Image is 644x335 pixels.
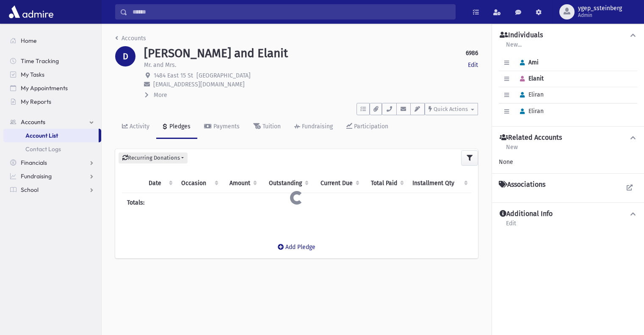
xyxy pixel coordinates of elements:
[21,84,68,92] span: My Appointments
[196,72,251,79] span: [GEOGRAPHIC_DATA]
[287,115,340,139] a: Fundraising
[115,35,146,42] a: Accounts
[363,174,407,193] th: Total Paid
[500,210,553,219] h4: Additional Info
[128,123,149,130] div: Activity
[153,81,245,88] span: [EMAIL_ADDRESS][DOMAIN_NAME]
[3,115,101,129] a: Accounts
[115,115,156,139] a: Activity
[246,115,287,139] a: Tuition
[434,106,468,112] span: Quick Actions
[21,159,47,166] span: Financials
[312,174,363,193] th: Current Due
[3,54,101,68] a: Time Tracking
[168,123,191,130] div: Pledges
[154,72,193,79] span: 1484 East 15 St
[499,133,637,142] button: Related Accounts
[499,31,637,40] button: Individuals
[466,49,478,58] strong: 6986
[21,71,44,78] span: My Tasks
[115,34,146,46] nav: breadcrumb
[516,91,544,98] span: Eliran
[21,37,37,44] span: Home
[25,132,58,139] span: Account List
[144,61,176,69] p: Mr. and Mrs.
[25,145,61,153] span: Contact Logs
[176,174,222,193] th: Occasion
[144,91,168,100] button: More
[21,118,45,126] span: Accounts
[156,115,197,139] a: Pledges
[407,174,471,193] th: Installment Qty
[212,123,240,130] div: Payments
[3,81,101,95] a: My Appointments
[506,142,518,158] a: New
[3,95,101,108] a: My Reports
[197,115,246,139] a: Payments
[261,123,281,130] div: Tuition
[3,34,101,47] a: Home
[115,46,135,66] div: D
[578,12,622,19] span: Admin
[271,237,322,257] a: Add Pledge
[352,123,388,130] div: Participation
[3,129,99,142] a: Account List
[21,186,39,194] span: School
[3,142,101,156] a: Contact Logs
[21,172,52,180] span: Fundraising
[3,169,101,183] a: Fundraising
[3,183,101,197] a: School
[516,75,544,82] span: Elanit
[499,158,637,166] div: None
[506,219,517,234] a: Edit
[3,156,101,169] a: Financials
[506,40,522,55] a: New...
[122,193,222,212] th: Totals:
[499,180,545,189] h4: Associations
[127,4,455,19] input: Search
[21,98,51,105] span: My Reports
[500,133,562,142] h4: Related Accounts
[300,123,333,130] div: Fundraising
[516,108,544,115] span: Eliran
[3,68,101,81] a: My Tasks
[500,31,543,40] h4: Individuals
[340,115,395,139] a: Participation
[222,174,260,193] th: Amount
[154,91,167,99] span: More
[144,174,176,193] th: Date
[119,152,188,163] button: Recurring Donations
[516,59,539,66] span: Ami
[7,3,55,20] img: AdmirePro
[425,103,478,115] button: Quick Actions
[260,174,312,193] th: Outstanding
[144,46,288,61] h1: [PERSON_NAME] and Elanit
[468,61,478,69] a: Edit
[578,5,622,12] span: ygep_ssteinberg
[499,210,637,219] button: Additional Info
[21,57,59,65] span: Time Tracking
